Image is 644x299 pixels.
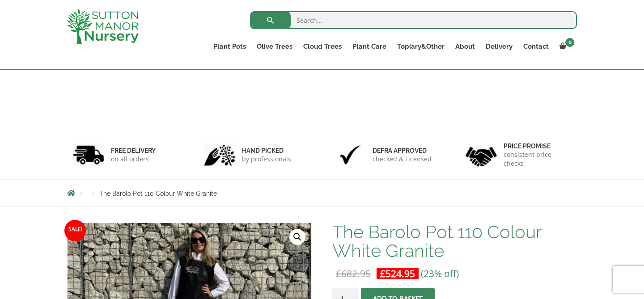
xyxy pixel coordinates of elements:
[554,40,577,53] a: 0
[518,40,554,53] a: Contact
[242,155,291,164] p: by professionals
[504,142,572,150] h6: Price promise
[466,141,497,168] img: 4.jpg
[504,150,572,168] p: consistent price checks
[392,40,450,53] a: Topiary&Other
[67,190,577,197] nav: Breadcrumbs
[204,143,235,166] img: 2.jpg
[73,143,104,166] img: 1.jpg
[336,267,371,280] bdi: 682.95
[480,40,518,53] a: Delivery
[99,190,217,197] span: The Barolo Pot 110 Colour White Granite
[251,40,298,53] a: Olive Trees
[332,223,577,260] h1: The Barolo Pot 110 Colour White Granite
[347,40,392,53] a: Plant Care
[421,267,459,280] span: (23% off)
[373,147,432,155] h6: Defra approved
[111,155,156,164] p: on all orders
[250,11,577,29] input: Search...
[208,40,251,53] a: Plant Pots
[111,147,156,155] h6: FREE DELIVERY
[380,267,386,280] span: £
[298,40,347,53] a: Cloud Trees
[336,267,341,280] span: £
[373,155,432,164] p: checked & Licensed
[450,40,480,53] a: About
[67,9,139,44] img: logo
[335,143,366,166] img: 3.jpg
[242,147,291,155] h6: hand picked
[380,267,415,280] bdi: 524.95
[565,38,574,47] span: 0
[64,220,86,241] span: Sale!
[289,229,305,245] a: View full-screen image gallery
